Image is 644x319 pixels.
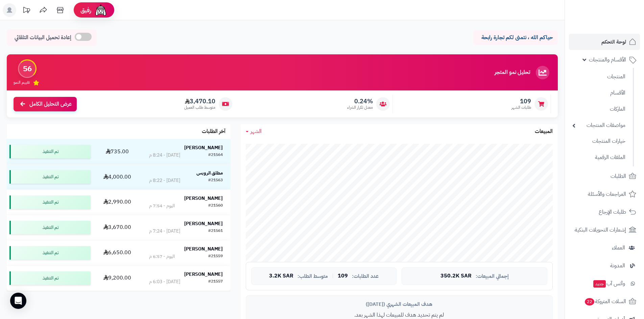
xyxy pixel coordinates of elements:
[352,273,379,279] span: عدد الطلبات:
[208,228,223,235] div: #21561
[18,3,35,19] a: تحديثات المنصة
[535,129,553,135] h3: المبيعات
[251,127,262,135] span: الشهر
[297,273,328,279] span: متوسط الطلب:
[94,3,108,17] img: ai-face.png
[569,275,640,292] a: وآتس آبجديد
[440,273,472,279] span: 350.2K SAR
[246,128,262,135] a: الشهر
[476,273,509,279] span: إجمالي المبيعات:
[269,273,293,279] span: 3.2K SAR
[511,105,531,110] span: طلبات الشهر
[347,105,373,110] span: معدل تكرار الشراء
[149,203,175,209] div: اليوم - 7:54 م
[569,186,640,202] a: المراجعات والأسئلة
[589,55,626,64] span: الأقسام والمنتجات
[149,278,180,285] div: [DATE] - 6:03 م
[599,207,626,217] span: طلبات الإرجاع
[347,98,373,105] span: 0.24%
[93,139,142,164] td: 735.00
[569,86,629,100] a: الأقسام
[569,204,640,220] a: طلبات الإرجاع
[610,261,625,270] span: المدونة
[569,34,640,50] a: لوحة التحكم
[9,246,91,260] div: تم التنفيذ
[14,80,30,85] span: تقييم النمو
[585,298,594,305] span: 22
[569,240,640,256] a: العملاء
[569,70,629,84] a: المنتجات
[14,97,77,111] a: عرض التحليل الكامل
[584,297,626,306] span: السلات المتروكة
[93,215,142,240] td: 3,670.00
[184,144,223,151] strong: [PERSON_NAME]
[593,279,625,288] span: وآتس آب
[196,169,223,177] strong: مطلق الرويس
[569,118,629,133] a: مواصفات المنتجات
[184,245,223,252] strong: [PERSON_NAME]
[15,34,71,42] span: إعادة تحميل البيانات التلقائي
[208,177,223,184] div: #21563
[569,258,640,274] a: المدونة
[184,195,223,202] strong: [PERSON_NAME]
[332,273,334,278] span: |
[9,221,91,234] div: تم التنفيذ
[588,189,626,199] span: المراجعات والأسئلة
[93,164,142,189] td: 4,000.00
[9,271,91,285] div: تم التنفيذ
[9,170,91,184] div: تم التنفيذ
[611,171,626,181] span: الطلبات
[495,70,530,76] h3: تحليل نمو المتجر
[569,293,640,310] a: السلات المتروكة22
[593,280,606,288] span: جديد
[93,190,142,215] td: 2,990.00
[80,6,91,14] span: رفيق
[9,195,91,209] div: تم التنفيذ
[149,228,180,235] div: [DATE] - 7:24 م
[184,98,215,105] span: 3,470.10
[569,150,629,165] a: الملفات الرقمية
[338,273,348,279] span: 109
[569,102,629,116] a: الماركات
[184,220,223,227] strong: [PERSON_NAME]
[184,105,215,110] span: متوسط طلب العميل
[208,253,223,260] div: #21559
[251,311,547,319] p: لم يتم تحديد هدف للمبيعات لهذا الشهر بعد.
[569,134,629,149] a: خيارات المنتجات
[569,168,640,184] a: الطلبات
[598,17,638,31] img: logo-2.png
[601,37,626,47] span: لوحة التحكم
[208,203,223,209] div: #21560
[93,266,142,291] td: 9,200.00
[149,177,180,184] div: [DATE] - 8:22 م
[208,278,223,285] div: #21557
[478,34,553,42] p: حياكم الله ، نتمنى لكم تجارة رابحة
[612,243,625,252] span: العملاء
[149,253,175,260] div: اليوم - 6:57 م
[184,271,223,278] strong: [PERSON_NAME]
[149,152,180,159] div: [DATE] - 8:24 م
[208,152,223,159] div: #21564
[575,225,626,235] span: إشعارات التحويلات البنكية
[511,98,531,105] span: 109
[10,293,26,309] div: Open Intercom Messenger
[202,129,225,135] h3: آخر الطلبات
[93,240,142,265] td: 6,650.00
[251,301,547,308] div: هدف المبيعات الشهري ([DATE])
[569,222,640,238] a: إشعارات التحويلات البنكية
[9,145,91,158] div: تم التنفيذ
[29,100,72,108] span: عرض التحليل الكامل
